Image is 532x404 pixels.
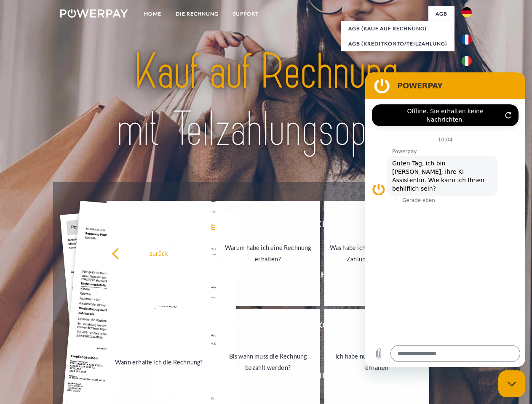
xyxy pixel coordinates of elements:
[137,6,168,21] a: Home
[168,6,226,21] a: DIE RECHNUNG
[462,7,472,17] img: de
[112,247,206,259] div: zurück
[329,242,424,265] div: Was habe ich noch offen, ist meine Zahlung eingegangen?
[365,72,525,367] iframe: Messaging-Fenster
[341,36,454,51] a: AGB (Kreditkonto/Teilzahlung)
[428,6,454,21] a: agb
[329,351,424,373] div: Ich habe nur eine Teillieferung erhalten
[80,40,452,161] img: title-powerpay_de.svg
[498,370,525,397] iframe: Schaltfläche zum Öffnen des Messaging-Fensters; Konversation läuft
[462,35,472,45] img: fr
[60,9,128,18] img: logo-powerpay-white.svg
[324,201,429,306] a: Was habe ich noch offen, ist meine Zahlung eingegangen?
[221,242,315,265] div: Warum habe ich eine Rechnung erhalten?
[221,351,315,373] div: Bis wann muss die Rechnung bezahlt werden?
[226,6,266,21] a: SUPPORT
[341,21,454,36] a: AGB (Kauf auf Rechnung)
[112,356,206,367] div: Wann erhalte ich die Rechnung?
[462,56,472,66] img: it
